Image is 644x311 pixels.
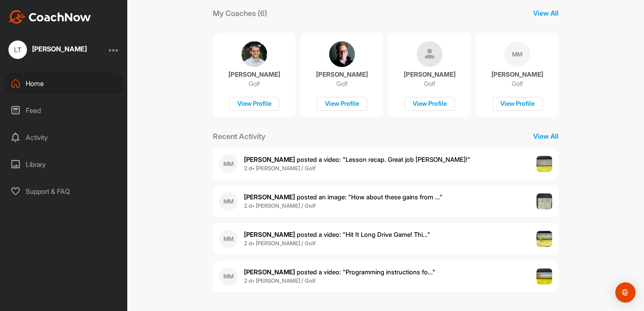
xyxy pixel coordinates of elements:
b: 2 d • [PERSON_NAME] / Golf [244,202,316,209]
p: [PERSON_NAME] [404,70,456,79]
span: posted an image : " How about these gains from ... " [244,193,443,201]
span: posted a video : " Lesson recap. Great job [PERSON_NAME]! " [244,155,470,164]
p: Golf [249,80,260,88]
p: My Coaches (6) [213,8,267,19]
p: View All [533,131,558,141]
img: post image [537,231,553,247]
p: Recent Activity [213,131,266,142]
img: coach avatar [417,41,443,67]
img: post image [537,156,553,172]
div: View Profile [317,97,367,111]
b: 2 d • [PERSON_NAME] / Golf [244,240,316,247]
span: posted a video : " Hit It Long Drive Game! Thi... " [244,231,430,239]
div: Library [5,154,123,175]
img: CoachNow [8,10,91,24]
p: Golf [512,80,523,88]
div: [PERSON_NAME] [32,46,87,52]
b: 2 d • [PERSON_NAME] / Golf [244,277,316,284]
img: post image [537,268,553,284]
div: View Profile [229,97,279,111]
p: [PERSON_NAME] [228,70,280,79]
div: MM [219,192,238,211]
p: [PERSON_NAME] [491,70,543,79]
img: post image [537,193,553,209]
div: Home [5,73,123,94]
img: coach avatar [329,41,355,67]
p: Golf [424,80,435,88]
div: MM [219,155,238,173]
p: View All [533,8,558,18]
b: [PERSON_NAME] [244,268,295,276]
span: posted a video : " Programming instructions fo... " [244,268,435,276]
div: MM [219,230,238,248]
img: coach avatar [241,41,267,67]
b: [PERSON_NAME] [244,231,295,239]
b: [PERSON_NAME] [244,193,295,201]
b: [PERSON_NAME] [244,155,295,164]
div: Open Intercom Messenger [615,282,636,303]
div: LT [8,40,27,59]
div: View Profile [492,97,542,111]
p: Golf [336,80,348,88]
p: [PERSON_NAME] [316,70,368,79]
div: MM [219,267,238,286]
div: Activity [5,127,123,148]
div: MM [504,41,530,67]
div: View Profile [405,97,455,111]
div: Support & FAQ [5,181,123,202]
div: Feed [5,100,123,121]
b: 2 d • [PERSON_NAME] / Golf [244,165,316,172]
